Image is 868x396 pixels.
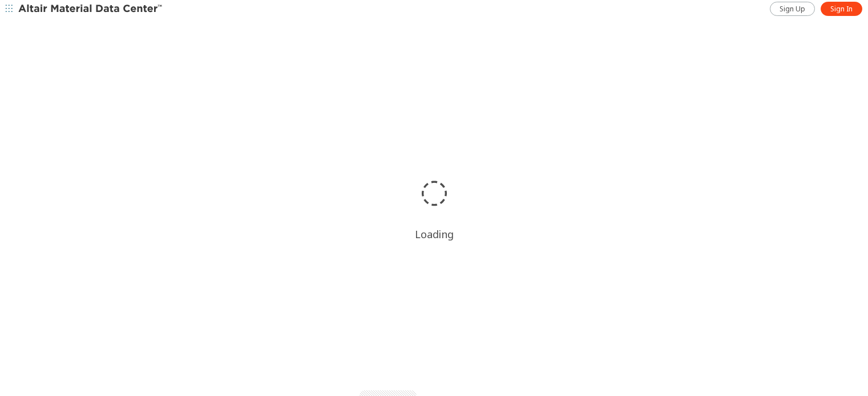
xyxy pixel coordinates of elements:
a: Sign Up [770,2,815,16]
div: Loading [415,227,454,241]
a: Sign In [821,2,862,16]
span: Sign Up [780,5,805,14]
img: Altair Material Data Center [18,3,164,15]
span: Sign In [830,5,853,14]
